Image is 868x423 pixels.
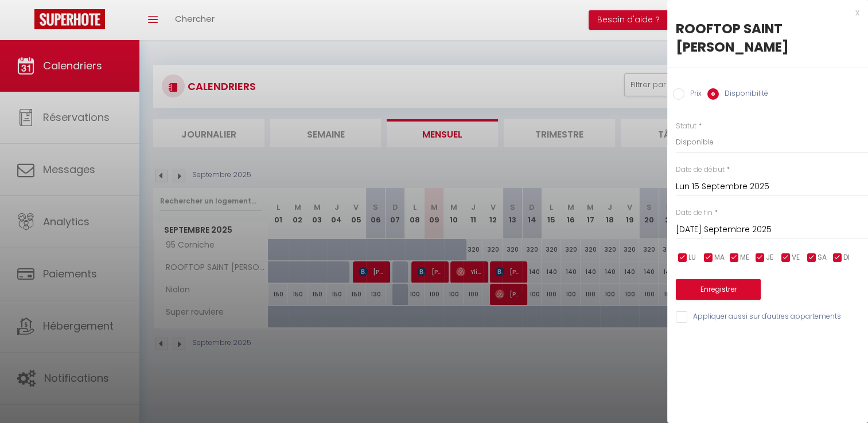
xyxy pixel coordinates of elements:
[676,121,696,132] label: Statut
[688,252,696,263] span: LU
[684,88,702,101] label: Prix
[676,19,859,56] div: ROOFTOP SAINT [PERSON_NAME]
[792,252,800,263] span: VE
[676,164,725,175] label: Date de début
[843,252,850,263] span: DI
[740,252,749,263] span: ME
[9,5,44,39] button: Ouvrir le widget de chat LiveChat
[818,252,827,263] span: SA
[766,252,773,263] span: JE
[667,6,859,19] div: x
[714,252,725,263] span: MA
[676,207,713,218] label: Date de fin
[676,279,761,300] button: Enregistrer
[719,88,768,101] label: Disponibilité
